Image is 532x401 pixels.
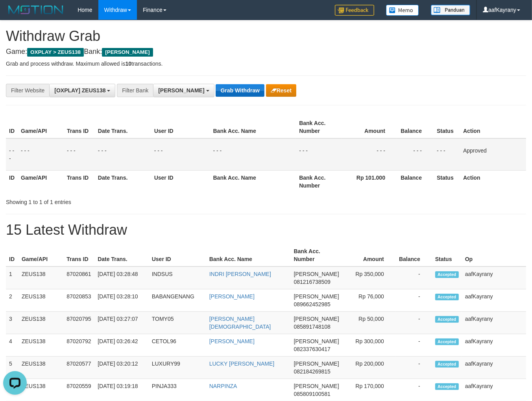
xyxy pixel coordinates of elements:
[296,116,342,138] th: Bank Acc. Number
[434,116,460,138] th: Status
[6,138,18,171] td: - - -
[6,334,18,357] td: 4
[149,312,206,334] td: TOMY05
[6,222,526,238] h1: 15 Latest Withdraw
[18,289,63,312] td: ZEUS138
[6,28,526,44] h1: Withdraw Grab
[210,138,296,171] td: - - -
[462,357,526,379] td: aafKayrany
[6,244,18,267] th: ID
[386,5,419,16] img: Button%20Memo.svg
[63,244,94,267] th: Trans ID
[95,138,151,171] td: - - -
[18,244,63,267] th: Game/API
[209,361,274,367] a: LUCKY [PERSON_NAME]
[294,338,339,344] span: [PERSON_NAME]
[209,293,255,300] a: [PERSON_NAME]
[462,312,526,334] td: aafKayrany
[6,289,18,312] td: 2
[435,383,459,390] span: Accepted
[210,116,296,138] th: Bank Acc. Name
[94,334,149,357] td: [DATE] 03:26:42
[294,391,331,397] span: Copy 085809100581 to clipboard
[6,312,18,334] td: 3
[434,170,460,193] th: Status
[64,138,95,171] td: - - -
[151,138,210,171] td: - - -
[462,244,526,267] th: Op
[153,84,214,97] button: [PERSON_NAME]
[63,289,94,312] td: 87020853
[396,244,432,267] th: Balance
[294,279,331,285] span: Copy 081216738509 to clipboard
[342,138,397,171] td: - - -
[342,244,396,267] th: Amount
[6,84,49,97] div: Filter Website
[342,357,396,379] td: Rp 200,000
[434,138,460,171] td: - - -
[397,138,434,171] td: - - -
[6,195,216,206] div: Showing 1 to 1 of 1 entries
[6,357,18,379] td: 5
[18,357,63,379] td: ZEUS138
[342,289,396,312] td: Rp 76,000
[94,289,149,312] td: [DATE] 03:28:10
[431,5,470,15] img: panduan.png
[18,170,64,193] th: Game/API
[435,316,459,323] span: Accepted
[397,170,434,193] th: Balance
[151,116,210,138] th: User ID
[54,87,105,94] span: [OXPLAY] ZEUS138
[102,48,153,57] span: [PERSON_NAME]
[209,338,255,344] a: [PERSON_NAME]
[6,116,18,138] th: ID
[397,116,434,138] th: Balance
[206,244,291,267] th: Bank Acc. Name
[294,368,331,375] span: Copy 082184269815 to clipboard
[460,170,526,193] th: Action
[6,48,526,56] h4: Game: Bank:
[18,116,64,138] th: Game/API
[266,84,296,97] button: Reset
[460,116,526,138] th: Action
[6,4,66,16] img: MOTION_logo.png
[435,361,459,368] span: Accepted
[94,357,149,379] td: [DATE] 03:20:12
[117,84,153,97] div: Filter Bank
[64,116,95,138] th: Trans ID
[432,244,462,267] th: Status
[209,316,271,330] a: [PERSON_NAME][DEMOGRAPHIC_DATA]
[149,334,206,357] td: CETOL96
[294,293,339,300] span: [PERSON_NAME]
[18,267,63,289] td: ZEUS138
[27,48,84,57] span: OXPLAY > ZEUS138
[158,87,204,94] span: [PERSON_NAME]
[335,5,374,16] img: Feedback.jpg
[6,170,18,193] th: ID
[216,84,264,97] button: Grab Withdraw
[396,289,432,312] td: -
[94,312,149,334] td: [DATE] 03:27:07
[6,60,526,68] p: Grab and process withdraw. Maximum allowed is transactions.
[18,138,64,171] td: - - -
[396,312,432,334] td: -
[342,312,396,334] td: Rp 50,000
[291,244,342,267] th: Bank Acc. Number
[296,138,342,171] td: - - -
[294,361,339,367] span: [PERSON_NAME]
[209,383,237,389] a: NARPINZA
[63,267,94,289] td: 87020861
[18,312,63,334] td: ZEUS138
[396,357,432,379] td: -
[396,334,432,357] td: -
[151,170,210,193] th: User ID
[49,84,115,97] button: [OXPLAY] ZEUS138
[462,289,526,312] td: aafKayrany
[95,116,151,138] th: Date Trans.
[435,294,459,300] span: Accepted
[6,267,18,289] td: 1
[94,267,149,289] td: [DATE] 03:28:48
[149,244,206,267] th: User ID
[294,346,331,352] span: Copy 082337630417 to clipboard
[3,3,27,27] button: Open LiveChat chat widget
